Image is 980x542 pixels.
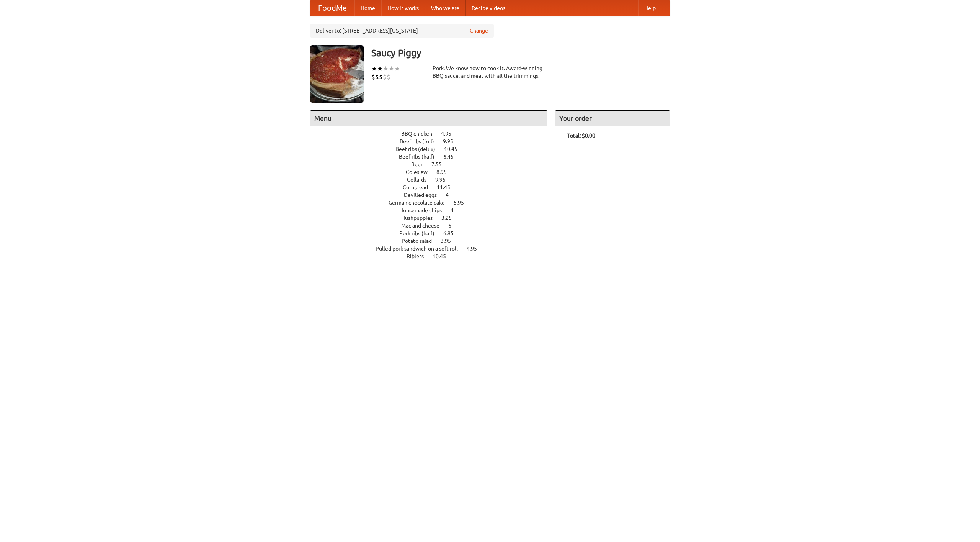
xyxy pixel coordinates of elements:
li: ★ [389,64,394,73]
span: Hushpuppies [401,215,440,221]
span: 5.95 [454,200,472,206]
a: Who we are [425,0,465,16]
div: Deliver to: [STREET_ADDRESS][US_STATE] [310,24,494,38]
span: 7.55 [431,161,449,167]
li: $ [371,73,375,81]
span: Devilled eggs [404,192,444,198]
a: Recipe videos [465,0,511,16]
a: BBQ chicken 4.95 [401,131,465,137]
a: Beef ribs (delux) 10.45 [395,146,472,152]
a: Riblets 10.45 [407,253,460,259]
span: 9.95 [443,138,461,144]
a: Hushpuppies 3.25 [401,215,466,221]
b: Total: $0.00 [567,133,595,139]
span: 4 [451,207,461,213]
span: 10.45 [444,146,465,152]
li: $ [387,73,390,81]
a: Potato salad 3.95 [402,238,465,244]
a: Beer 7.55 [411,161,456,167]
span: BBQ chicken [401,131,440,137]
a: Collards 9.95 [407,177,460,183]
span: 8.95 [436,169,454,175]
span: 11.45 [437,184,458,190]
div: Pork. We know how to cook it. Award-winning BBQ sauce, and meat with all the trimmings. [433,64,547,80]
h4: Menu [310,111,547,126]
a: FoodMe [310,0,354,16]
a: Pulled pork sandwich on a soft roll 4.95 [376,246,491,252]
li: $ [379,73,383,81]
span: 3.95 [441,238,459,244]
img: angular.jpg [310,45,364,103]
span: Pulled pork sandwich on a soft roll [376,246,465,252]
span: 4 [446,192,456,198]
span: Riblets [407,253,431,259]
span: Potato salad [402,238,439,244]
span: Beef ribs (half) [399,154,442,160]
a: Devilled eggs 4 [404,192,463,198]
a: German chocolate cake 5.95 [389,200,478,206]
a: Pork ribs (half) 6.95 [399,230,468,236]
span: 6.45 [443,154,461,160]
a: How it works [381,0,425,16]
span: Pork ribs (half) [399,230,442,236]
li: ★ [377,64,383,73]
li: ★ [394,64,400,73]
span: 4.95 [441,131,459,137]
a: Help [638,0,662,16]
li: $ [375,73,379,81]
span: Beef ribs (delux) [395,146,443,152]
li: ★ [383,64,389,73]
span: 10.45 [433,253,454,259]
span: Collards [407,177,434,183]
span: Mac and cheese [401,223,447,229]
a: Beef ribs (full) 9.95 [400,138,467,144]
span: 6.95 [443,230,461,236]
span: German chocolate cake [389,200,452,206]
a: Home [354,0,381,16]
span: Beer [411,161,430,167]
h3: Saucy Piggy [371,45,670,61]
a: Change [470,27,488,34]
a: Mac and cheese 6 [401,223,465,229]
a: Coleslaw 8.95 [406,169,461,175]
span: 6 [448,223,459,229]
a: Beef ribs (half) 6.45 [399,154,468,160]
a: Housemade chips 4 [399,207,468,213]
span: Coleslaw [406,169,435,175]
span: Cornbread [403,184,436,190]
li: ★ [371,64,377,73]
li: $ [383,73,387,81]
span: 4.95 [467,246,485,252]
span: Housemade chips [399,207,449,213]
h4: Your order [555,111,670,126]
span: 3.25 [441,215,459,221]
span: Beef ribs (full) [400,138,442,144]
a: Cornbread 11.45 [403,184,464,190]
span: 9.95 [435,177,453,183]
